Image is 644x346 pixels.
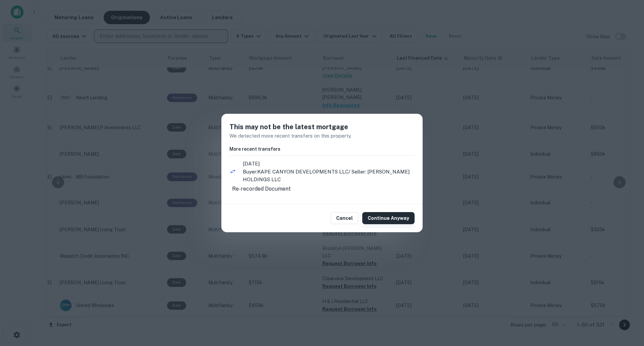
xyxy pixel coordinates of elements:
h6: More recent transfers [229,145,415,153]
button: Cancel [331,212,358,224]
p: Buyer: KAPE CANYON DEVELOPMENTS LLC / Seller: [PERSON_NAME] HOLDINGS LLC [243,168,415,184]
button: Continue Anyway [362,212,415,224]
span: [DATE] [243,160,415,168]
h5: This may not be the latest mortgage [229,122,415,132]
span: Re-recorded Document [229,186,293,192]
p: We detected more recent transfers on this property. [229,132,415,140]
div: Re-recorded Document [229,185,415,193]
iframe: Chat Widget [610,292,644,325]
